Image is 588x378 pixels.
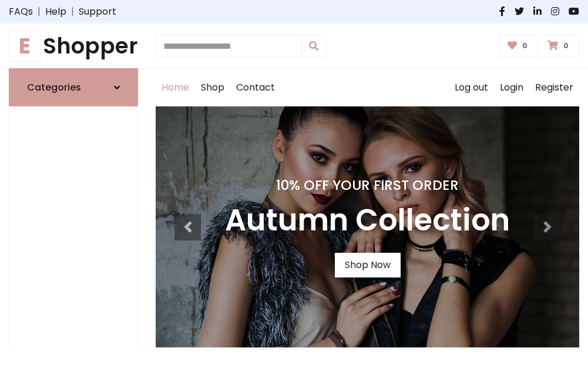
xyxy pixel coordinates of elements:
h4: 10% Off Your First Order [225,177,510,193]
a: Login [494,69,529,106]
a: 0 [500,35,538,57]
a: Support [79,5,116,19]
a: Shop [195,69,230,106]
a: Categories [9,68,138,106]
a: Register [529,69,579,106]
a: Log out [449,69,494,106]
span: 0 [519,41,530,51]
h3: Autumn Collection [225,203,510,239]
a: EShopper [9,33,138,59]
a: FAQs [9,5,33,19]
h1: Shopper [9,33,138,59]
a: Help [45,5,66,19]
span: E [9,30,41,62]
span: | [33,5,45,19]
span: 0 [560,41,572,51]
a: Shop Now [335,253,401,277]
a: Home [156,69,195,106]
h6: Categories [27,82,81,93]
a: 0 [540,35,579,57]
a: Contact [230,69,281,106]
span: | [66,5,79,19]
